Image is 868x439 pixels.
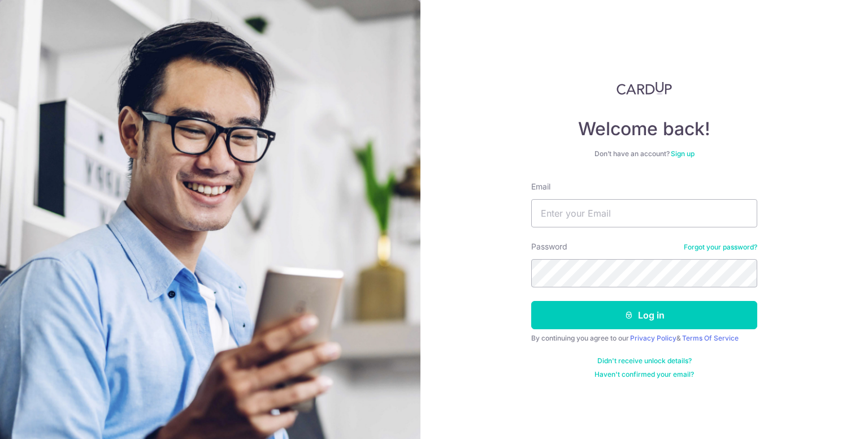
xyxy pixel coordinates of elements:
[531,149,757,158] div: Don’t have an account?
[531,301,757,329] button: Log in
[531,181,550,192] label: Email
[531,241,567,252] label: Password
[531,199,757,227] input: Enter your Email
[597,356,692,365] a: Didn't receive unlock details?
[531,118,757,140] h4: Welcome back!
[630,334,676,342] a: Privacy Policy
[617,81,672,95] img: CardUp Logo
[671,149,695,158] a: Sign up
[531,334,757,343] div: By continuing you agree to our &
[682,334,739,342] a: Terms Of Service
[594,370,694,379] a: Haven't confirmed your email?
[684,243,757,252] a: Forgot your password?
